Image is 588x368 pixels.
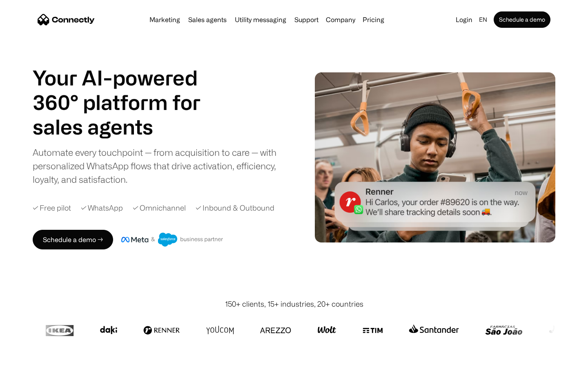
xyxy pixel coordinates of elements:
[121,233,223,247] img: Meta and Salesforce business partner badge.
[146,16,183,23] a: Marketing
[225,298,363,310] div: 150+ clients, 15+ industries, 20+ countries
[33,146,290,186] div: Automate every touchpoint — from acquisition to care — with personalized WhatsApp flows that driv...
[359,16,388,23] a: Pricing
[16,354,49,365] ul: Language list
[326,14,355,25] div: Company
[494,11,550,28] a: Schedule a demo
[33,202,71,213] div: ✓ Free pilot
[81,202,123,213] div: ✓ WhatsApp
[232,16,290,23] a: Utility messaging
[291,16,322,23] a: Support
[452,14,476,25] a: Login
[33,65,220,114] h1: Your AI-powered 360° platform for
[185,16,230,23] a: Sales agents
[196,202,274,213] div: ✓ Inbound & Outbound
[33,230,113,249] a: Schedule a demo →
[133,202,186,213] div: ✓ Omnichannel
[8,353,49,365] aside: Language selected: English
[33,114,220,139] h1: sales agents
[479,14,487,25] div: en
